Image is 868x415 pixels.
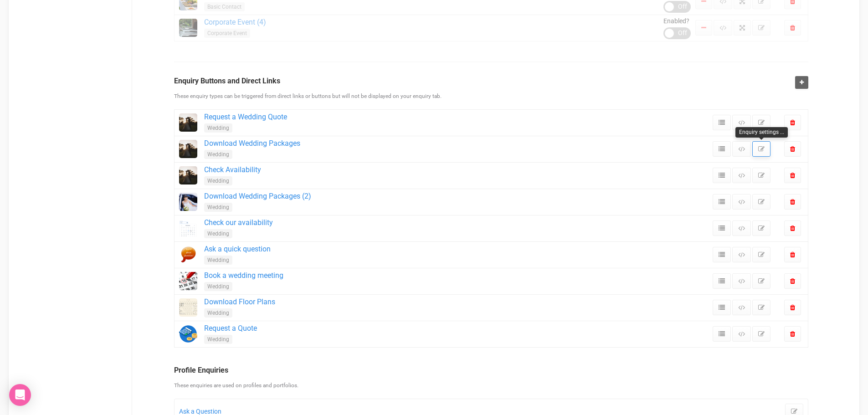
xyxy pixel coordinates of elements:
[204,335,232,344] span: Wedding
[204,229,232,238] span: Wedding
[174,365,808,376] legend: Profile Enquiries
[9,384,31,406] div: Open Intercom Messenger
[174,93,442,99] small: These enquiry types can be triggered from direct links or buttons but will not be displayed on yo...
[204,282,232,291] span: Wedding
[204,29,250,38] span: Corporate Event
[204,165,712,175] a: Check Availability
[204,123,232,133] span: Wedding
[204,138,712,149] a: Download Wedding Packages
[204,271,712,281] a: Book a wedding meeting
[204,150,232,159] span: Wedding
[735,127,788,138] div: Enquiry settings ...
[204,218,712,228] a: Check our availability
[204,256,232,265] span: Wedding
[204,244,712,255] a: Ask a quick question
[174,382,298,389] small: These enquiries are used on profiles and portfolios.
[204,203,232,212] span: Wedding
[204,17,663,28] a: Corporate Event (4)
[174,76,808,87] legend: Enquiry Buttons and Direct Links
[204,297,712,307] a: Download Floor Plans
[204,323,712,334] a: Request a Quote
[204,2,245,11] span: Basic Contact
[204,112,712,123] a: Request a Wedding Quote
[663,16,695,26] div: Enabled?
[204,308,232,318] span: Wedding
[204,191,712,202] a: Download Wedding Packages (2)
[204,176,232,185] span: Wedding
